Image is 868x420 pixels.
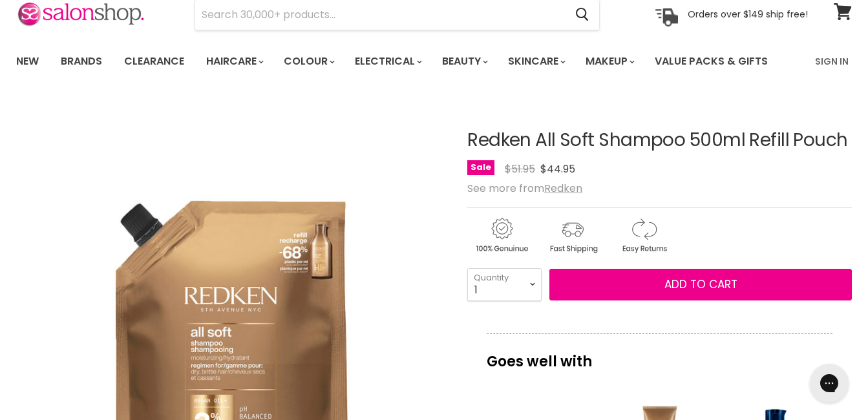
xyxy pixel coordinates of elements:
img: shipping.gif [538,216,607,255]
a: Electrical [345,48,430,75]
a: Beauty [432,48,496,75]
p: Goes well with [487,333,832,376]
a: Brands [51,48,112,75]
span: $51.95 [505,162,535,176]
button: Add to cart [549,269,852,301]
a: Colour [274,48,343,75]
a: Skincare [498,48,573,75]
span: Sale [467,160,494,175]
a: Haircare [196,48,271,75]
a: Sign In [807,48,856,75]
a: New [6,48,48,75]
a: Value Packs & Gifts [645,48,778,75]
select: Quantity [467,268,542,300]
img: returns.gif [609,216,678,255]
img: genuine.gif [467,216,536,255]
ul: Main menu [6,43,792,80]
a: Makeup [576,48,642,75]
h1: Redken All Soft Shampoo 500ml Refill Pouch [467,131,852,151]
span: See more from [467,181,582,196]
span: $44.95 [540,162,575,176]
a: Redken [544,181,582,196]
span: Add to cart [664,277,737,292]
iframe: Gorgias live chat messenger [803,359,855,407]
p: Orders over $149 ship free! [688,8,808,20]
a: Clearance [114,48,194,75]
